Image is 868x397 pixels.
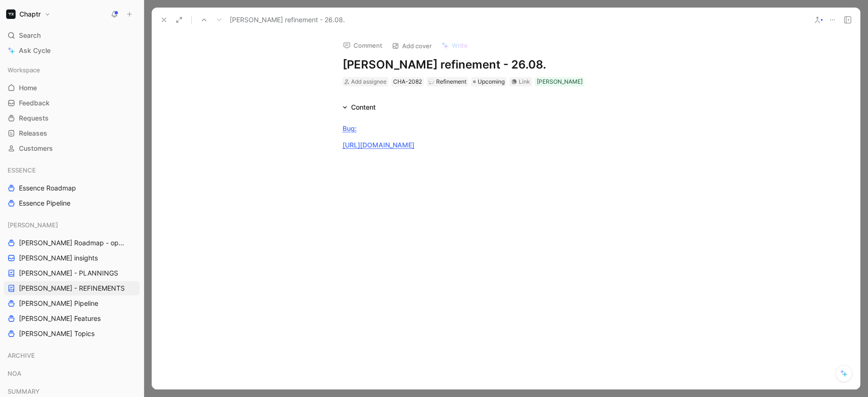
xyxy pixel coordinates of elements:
div: ARCHIVE [4,348,140,365]
div: Workspace [4,63,140,77]
a: [PERSON_NAME] Roadmap - open items [4,236,140,250]
button: Write [437,39,472,52]
div: ESSENCE [4,163,140,177]
div: Link [519,77,530,86]
span: ARCHIVE [8,351,35,360]
span: [PERSON_NAME] [8,220,58,230]
div: Upcoming [471,77,507,86]
span: [PERSON_NAME] Features [19,314,101,323]
span: [PERSON_NAME] Topics [19,329,95,338]
span: [PERSON_NAME] - PLANNINGS [19,268,118,278]
span: Workspace [8,65,40,75]
div: CHA-2082 [393,77,422,86]
a: Bug: [343,124,357,132]
a: Requests [4,111,140,125]
span: NOA [8,369,21,378]
span: Search [19,30,41,41]
span: Releases [19,129,47,138]
div: Content [351,102,376,113]
a: [URL][DOMAIN_NAME] [343,141,414,149]
span: Requests [19,113,49,123]
div: [PERSON_NAME][PERSON_NAME] Roadmap - open items[PERSON_NAME] insights[PERSON_NAME] - PLANNINGS[PE... [4,218,140,341]
span: Upcoming [478,77,505,86]
span: [PERSON_NAME] - REFINEMENTS [19,284,125,293]
a: [PERSON_NAME] insights [4,251,140,265]
span: Essence Roadmap [19,183,76,193]
span: Add assignee [351,78,387,85]
button: Add cover [387,39,436,52]
div: NOA [4,366,140,383]
button: ChaptrChaptr [4,8,53,21]
span: [PERSON_NAME] Roadmap - open items [19,238,128,248]
h1: Chaptr [19,10,41,18]
span: [PERSON_NAME] refinement - 26.08. [230,14,345,26]
span: Ask Cycle [19,45,51,56]
a: Essence Roadmap [4,181,140,195]
span: Home [19,83,37,93]
img: 💬 [429,79,434,85]
div: Content [339,102,379,113]
a: Essence Pipeline [4,196,140,210]
a: [PERSON_NAME] Pipeline [4,296,140,311]
a: [PERSON_NAME] Features [4,311,140,326]
span: Feedback [19,98,50,108]
div: [PERSON_NAME] [537,77,583,86]
div: ARCHIVE [4,348,140,362]
div: Refinement [429,77,466,86]
div: ESSENCEEssence RoadmapEssence Pipeline [4,163,140,210]
h1: [PERSON_NAME] refinement - 26.08. [343,57,670,72]
span: [PERSON_NAME] insights [19,253,98,263]
a: [PERSON_NAME] Topics [4,327,140,341]
a: Ask Cycle [4,43,140,58]
span: Write [452,41,468,50]
div: [PERSON_NAME] [4,218,140,232]
a: Feedback [4,96,140,110]
a: [PERSON_NAME] - PLANNINGS [4,266,140,280]
span: ESSENCE [8,165,36,175]
a: Home [4,81,140,95]
a: Customers [4,141,140,155]
span: Essence Pipeline [19,198,70,208]
span: Customers [19,144,53,153]
div: Search [4,28,140,43]
a: Releases [4,126,140,140]
span: [PERSON_NAME] Pipeline [19,299,98,308]
div: 💬Refinement [427,77,468,86]
a: [PERSON_NAME] - REFINEMENTS [4,281,140,295]
div: NOA [4,366,140,380]
span: SUMMARY [8,387,40,396]
button: Comment [339,39,387,52]
img: Chaptr [6,9,16,19]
